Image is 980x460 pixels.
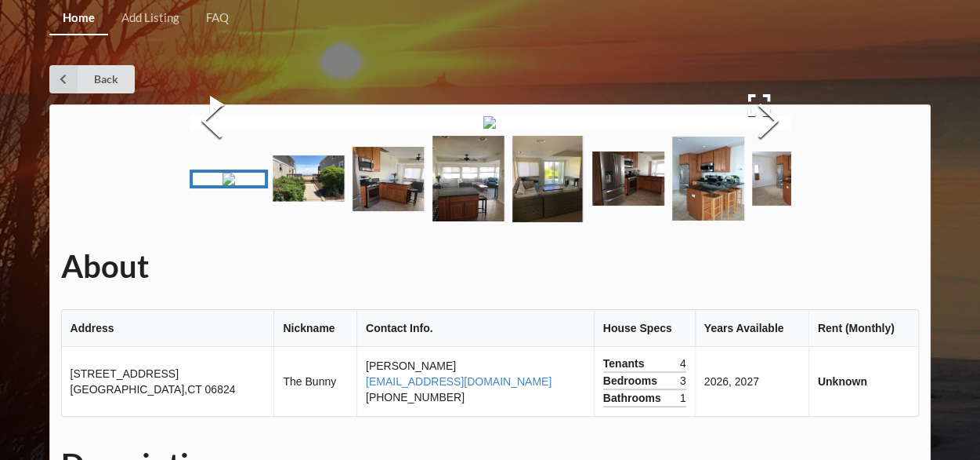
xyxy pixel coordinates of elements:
img: image001.png [273,155,345,202]
th: House Specs [594,310,695,347]
th: Nickname [273,310,356,347]
img: image004.png [512,136,584,222]
button: Next Slide [747,52,790,194]
span: 4 [680,356,686,371]
th: Years Available [695,310,808,347]
a: Go to Slide 4 [429,133,508,225]
a: Go to Slide 2 [269,152,348,205]
a: [EMAIL_ADDRESS][DOMAIN_NAME] [366,375,551,388]
th: Rent (Monthly) [808,310,919,347]
span: [STREET_ADDRESS] [71,367,179,380]
img: image003.png [432,136,504,221]
button: Open Fullscreen [728,82,790,128]
th: Contact Info. [356,310,594,347]
a: Go to Slide 3 [349,144,428,214]
b: Unknown [818,375,867,388]
a: FAQ [193,2,242,35]
td: [PERSON_NAME] [PHONE_NUMBER] [356,347,594,416]
span: Bedrooms [603,373,661,389]
a: Back [49,65,135,93]
img: 745_fairfield_neach%2FIMG_5176.PNG [483,116,496,129]
td: The Bunny [273,347,356,416]
div: Thumbnail Navigation [190,133,790,225]
span: 1 [680,390,686,406]
a: Go to Slide 7 [669,133,747,224]
td: 2026, 2027 [695,347,808,416]
span: Bathrooms [603,390,665,406]
a: Home [49,2,108,35]
span: 3 [680,373,686,389]
span: [GEOGRAPHIC_DATA] , CT 06824 [71,383,236,396]
button: Previous Slide [190,52,233,194]
a: Go to Slide 6 [589,148,667,209]
span: Tenants [603,356,649,371]
img: IMG_1055.JPG [672,137,744,221]
h1: About [61,246,920,287]
th: Address [62,310,274,347]
a: Add Listing [108,2,193,35]
img: image002.png [353,147,425,211]
img: IMG_1054.JPG [592,152,664,206]
a: Go to Slide 5 [509,133,588,225]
